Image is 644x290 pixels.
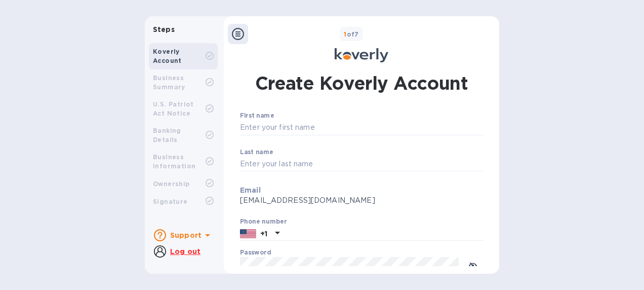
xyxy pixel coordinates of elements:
[153,48,182,64] b: Koverly Account
[240,157,483,172] input: Enter your last name
[240,228,256,239] img: US
[240,250,271,256] label: Password
[153,198,188,205] b: Signature
[260,229,267,239] p: +1
[240,149,273,155] label: Last name
[240,186,261,194] b: Email
[153,153,195,170] b: Business Information
[344,30,359,38] b: of 7
[255,70,468,96] h1: Create Koverly Account
[170,247,200,256] u: Log out
[170,231,202,239] b: Support
[240,120,483,135] input: Enter your first name
[240,219,287,225] label: Phone number
[240,195,483,206] p: [EMAIL_ADDRESS][DOMAIN_NAME]
[153,25,175,33] b: Steps
[153,74,185,91] b: Business Summary
[463,255,483,275] button: toggle password visibility
[344,30,346,38] span: 1
[153,127,181,143] b: Banking Details
[153,180,190,188] b: Ownership
[153,100,194,117] b: U.S. Patriot Act Notice
[240,113,274,119] label: First name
